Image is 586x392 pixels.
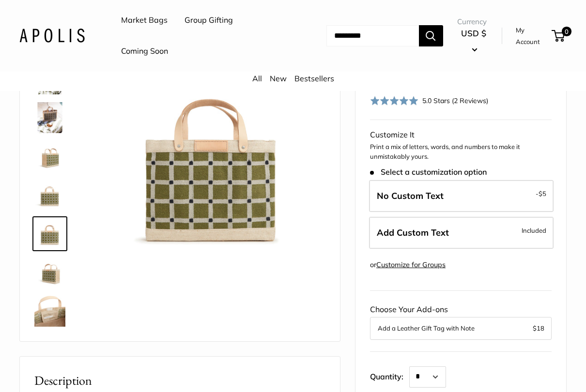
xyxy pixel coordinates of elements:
img: Petite Market Bag in Chenille Window Sage [34,296,65,327]
div: 5.0 Stars (2 Reviews) [370,94,488,108]
a: Market Bags [121,13,168,28]
div: 5.0 Stars (2 Reviews) [422,95,488,106]
h2: Description [34,371,325,390]
iframe: Sign Up via Text for Offers [8,355,104,384]
button: Add a Leather Gift Tag with Note [378,322,544,334]
a: Customize for Groups [376,260,446,269]
label: Quantity: [370,363,409,388]
a: Bestsellers [294,74,334,83]
a: My Account [516,24,548,48]
span: Select a customization option [370,167,487,177]
span: Currency [457,15,491,29]
img: Petite Market Bag in Chenille Window Sage [34,141,65,172]
a: Petite Market Bag in Chenille Window Sage [32,100,67,135]
button: Search [419,25,443,46]
img: Petite Market Bag in Chenille Window Sage [34,257,65,288]
div: Customize It [370,128,552,142]
span: 0 [562,27,571,36]
span: Add Custom Text [377,227,449,238]
a: Petite Market Bag in Chenille Window Sage [32,178,67,212]
a: Petite Market Bag in Chenille Window Sage [32,255,67,290]
img: Petite Market Bag in Chenille Window Sage [34,218,65,249]
a: Petite Market Bag in Chenille Window Sage [32,216,67,251]
img: Petite Market Bag in Chenille Window Sage [97,48,325,276]
span: No Custom Text [377,190,444,201]
a: 0 [553,30,565,42]
input: Search... [326,25,419,46]
a: All [252,74,262,83]
label: Add Custom Text [369,217,554,249]
a: Group Gifting [185,13,233,28]
span: $18 [533,324,544,332]
span: Included [522,225,546,236]
label: Leave Blank [369,180,554,212]
div: Choose Your Add-ons [370,302,552,339]
span: $5 [539,190,546,197]
img: Apolis [19,29,85,43]
button: USD $ [457,26,491,57]
p: Print a mix of letters, words, and numbers to make it unmistakably yours. [370,142,552,161]
a: Petite Market Bag in Chenille Window Sage [32,139,67,174]
span: - [536,188,546,199]
span: USD $ [461,28,486,38]
img: Petite Market Bag in Chenille Window Sage [34,180,65,211]
a: New [270,74,287,83]
a: Coming Soon [121,44,168,59]
a: Petite Market Bag in Chenille Window Sage [32,294,67,329]
div: or [370,258,446,271]
img: Petite Market Bag in Chenille Window Sage [34,102,65,133]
